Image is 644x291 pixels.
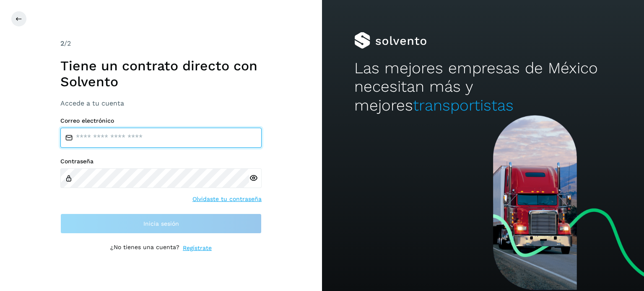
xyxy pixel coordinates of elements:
h2: Las mejores empresas de México necesitan más y mejores [354,59,612,115]
span: 2 [60,39,64,47]
h1: Tiene un contrato directo con Solvento [60,58,262,90]
span: transportistas [413,96,514,114]
label: Contraseña [60,158,262,165]
a: Regístrate [183,244,212,252]
span: Inicia sesión [143,221,179,227]
label: Correo electrónico [60,117,262,124]
p: ¿No tienes una cuenta? [110,244,179,252]
div: /2 [60,39,262,49]
button: Inicia sesión [60,214,262,234]
a: Olvidaste tu contraseña [192,195,262,203]
h3: Accede a tu cuenta [60,99,262,107]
